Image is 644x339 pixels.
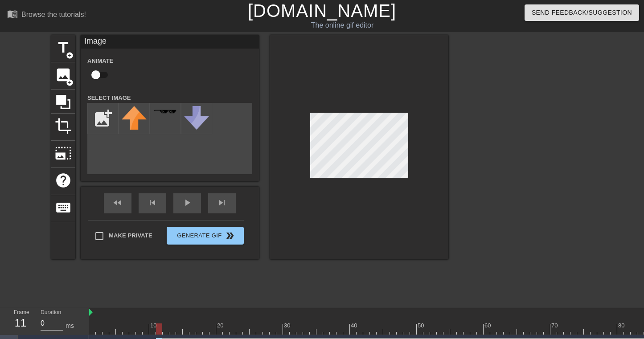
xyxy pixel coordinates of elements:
label: Duration [41,310,61,315]
div: Frame [7,308,34,334]
img: upvote.png [122,106,147,130]
span: Make Private [109,231,152,240]
div: 20 [217,321,225,330]
span: skip_next [217,197,227,208]
button: Send Feedback/Suggestion [525,4,639,21]
span: double_arrow [225,230,235,241]
span: add_circle [66,52,74,59]
div: The online gif editor [219,20,466,31]
img: downvote.png [184,106,209,130]
span: help [55,172,72,189]
span: add_circle [66,79,74,86]
a: Browse the tutorials! [7,8,86,22]
div: Image [81,35,259,49]
span: Generate Gif [170,230,240,241]
div: Browse the tutorials! [21,11,86,18]
div: 60 [484,321,492,330]
div: 80 [618,321,626,330]
span: skip_previous [147,197,158,208]
span: play_arrow [182,197,193,208]
div: 70 [551,321,559,330]
span: title [55,39,72,56]
div: 40 [351,321,359,330]
div: 30 [284,321,292,330]
div: 11 [14,315,27,331]
button: Generate Gif [167,227,244,245]
label: Select Image [87,94,131,102]
div: 50 [418,321,426,330]
span: crop [55,118,72,135]
label: Animate [87,57,113,65]
a: [DOMAIN_NAME] [248,1,396,20]
span: fast_rewind [112,197,123,208]
span: image [55,66,72,83]
span: photo_size_select_large [55,145,72,162]
span: menu_book [7,8,18,19]
span: Send Feedback/Suggestion [532,7,632,18]
span: keyboard [55,199,72,216]
img: deal-with-it.png [153,109,178,114]
div: 10 [150,321,158,330]
div: ms [66,321,74,331]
